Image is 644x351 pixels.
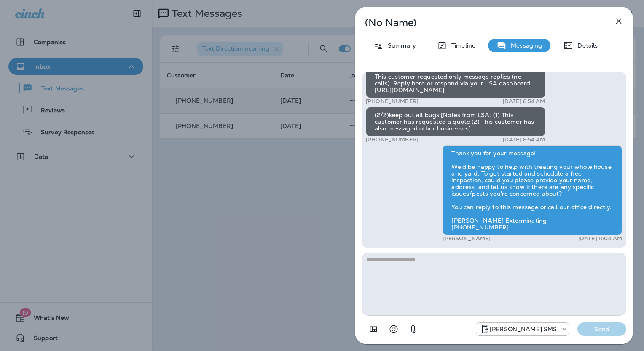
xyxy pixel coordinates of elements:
p: Summary [384,42,416,49]
p: [DATE] 11:04 AM [578,235,622,242]
p: [PERSON_NAME] [443,235,491,242]
p: Timeline [447,42,475,49]
p: [PHONE_NUMBER] [366,98,419,105]
p: [PHONE_NUMBER] [366,136,419,143]
button: Add in a premade template [365,321,382,338]
p: [DATE] 8:54 AM [503,98,545,105]
div: (2/2)keep out all bugs [Notes from LSA: (1) This customer has requested a quote (2) This customer... [366,107,545,136]
div: Thank you for your message! We’d be happy to help with treating your whole house and yard. To get... [443,145,622,235]
p: [DATE] 8:54 AM [503,136,545,143]
p: Messaging [507,42,542,49]
p: [PERSON_NAME] SMS [490,326,557,332]
div: This customer requested only message replies (no calls). Reply here or respond via your LSA dashb... [366,69,545,98]
p: (No Name) [365,19,595,26]
p: Details [573,42,598,49]
div: +1 (757) 760-3335 [476,324,569,334]
button: Select an emoji [385,321,402,338]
